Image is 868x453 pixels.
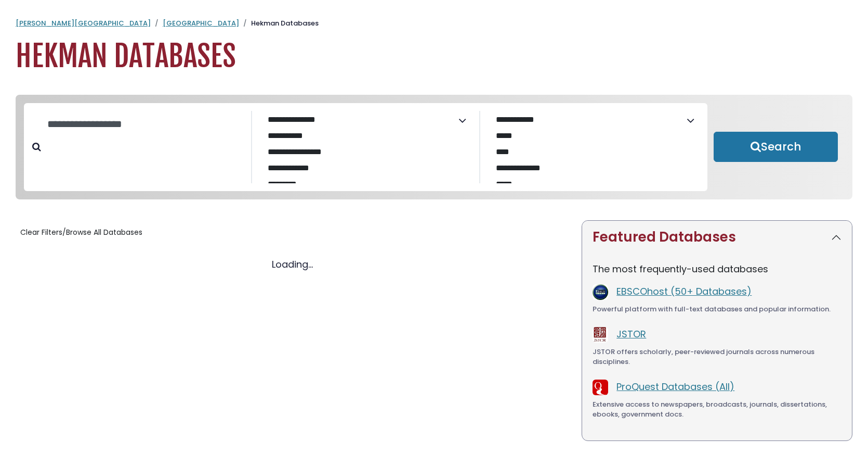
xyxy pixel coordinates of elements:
select: Database Vendors Filter [489,112,687,183]
div: JSTOR offers scholarly, peer-reviewed journals across numerous disciplines. [593,347,841,367]
nav: Search filters [16,95,852,199]
a: EBSCOhost (50+ Databases) [616,285,752,298]
input: Search database by title or keyword [41,116,251,133]
p: The most frequently-used databases [593,262,841,276]
div: Extensive access to newspapers, broadcasts, journals, dissertations, ebooks, government docs. [593,399,841,420]
a: JSTOR [616,328,646,341]
li: Hekman Databases [239,18,319,29]
button: Featured Databases [582,221,852,254]
h1: Hekman Databases [16,39,852,74]
div: Loading... [16,257,569,271]
select: Database Subject Filter [260,112,458,183]
button: Submit for Search Results [714,132,838,162]
a: [GEOGRAPHIC_DATA] [163,18,239,28]
button: Clear Filters/Browse All Databases [16,224,147,241]
a: ProQuest Databases (All) [616,380,734,393]
div: Powerful platform with full-text databases and popular information. [593,304,841,314]
a: [PERSON_NAME][GEOGRAPHIC_DATA] [16,18,151,28]
nav: breadcrumb [16,18,852,29]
